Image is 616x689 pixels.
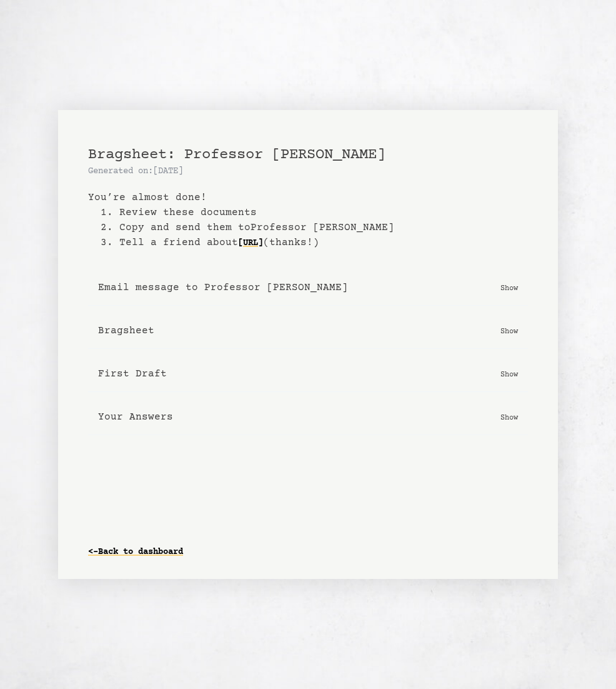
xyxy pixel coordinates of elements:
[101,205,528,220] li: 1. Review these documents
[88,400,528,435] button: Your Answers Show
[98,280,348,295] b: Email message to Professor [PERSON_NAME]
[88,190,528,205] b: You’re almost done!
[88,313,528,349] button: Bragsheet Show
[88,356,528,392] button: First Draft Show
[98,410,173,425] b: Your Answers
[500,368,518,380] p: Show
[500,324,518,337] p: Show
[98,366,167,381] b: First Draft
[101,235,528,250] li: 3. Tell a friend about (thanks!)
[98,323,154,338] b: Bragsheet
[88,146,385,163] span: Bragsheet: Professor [PERSON_NAME]
[500,281,518,294] p: Show
[500,411,518,423] p: Show
[238,233,263,253] a: [URL]
[88,542,183,562] a: <-Back to dashboard
[101,220,528,235] li: 2. Copy and send them to Professor [PERSON_NAME]
[88,270,528,306] button: Email message to Professor [PERSON_NAME] Show
[88,165,528,178] p: Generated on: [DATE]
